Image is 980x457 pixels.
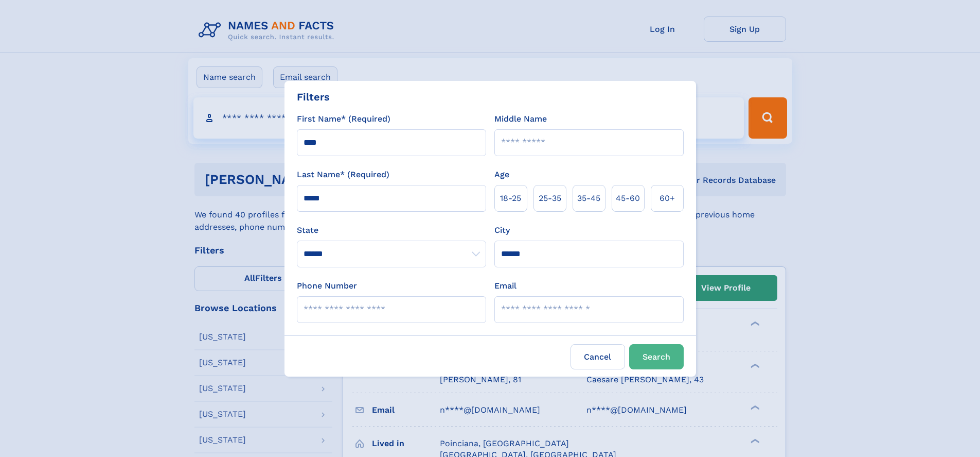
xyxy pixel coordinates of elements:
span: 35‑45 [577,192,600,205]
label: Cancel [571,344,625,369]
div: Filters [297,89,330,105]
span: 60+ [660,192,675,205]
span: 25‑35 [539,192,561,205]
label: City [494,224,510,236]
button: Search [629,344,684,369]
label: Middle Name [494,113,547,125]
label: First Name* (Required) [297,113,390,125]
label: State [297,224,486,236]
span: 18‑25 [500,192,521,205]
label: Phone Number [297,280,357,292]
span: 45‑60 [616,192,640,205]
label: Age [494,168,509,181]
label: Last Name* (Required) [297,168,389,181]
label: Email [494,280,516,292]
